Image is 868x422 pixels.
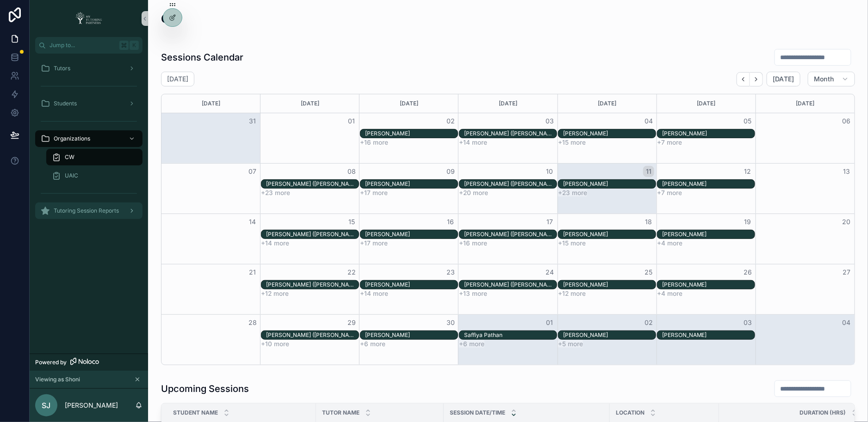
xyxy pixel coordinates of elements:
[54,65,70,72] span: Tutors
[563,180,656,188] div: Faith Maas
[163,94,259,113] div: [DATE]
[54,207,119,214] span: Tutoring Session Reports
[643,267,654,278] button: 25
[662,331,755,339] div: [PERSON_NAME]
[808,72,855,86] button: Month
[742,116,753,127] button: 05
[459,290,487,297] button: +13 more
[464,331,557,339] div: Saffiya Pathan
[161,11,181,26] h2: CW
[360,290,388,297] button: +14 more
[558,340,583,348] button: +5 more
[657,189,682,196] button: +7 more
[460,94,556,113] div: [DATE]
[35,359,67,366] span: Powered by
[365,129,458,138] div: Faith Maas
[750,72,763,86] button: Next
[365,281,458,289] div: Faith Maas
[161,94,855,365] div: Month View
[346,216,357,227] button: 15
[365,231,458,238] div: [PERSON_NAME]
[360,340,385,348] button: +6 more
[266,331,359,339] div: [PERSON_NAME] ([PERSON_NAME]) [PERSON_NAME]
[54,135,90,142] span: Organizations
[773,75,794,83] span: [DATE]
[662,180,755,188] div: [PERSON_NAME]
[464,130,557,137] div: [PERSON_NAME] ([PERSON_NAME]) [PERSON_NAME]
[558,139,586,146] button: +15 more
[464,180,557,188] div: Lillian (Lilly) Rodriguez
[662,231,755,238] div: [PERSON_NAME]
[742,267,753,278] button: 26
[346,267,357,278] button: 22
[262,94,358,113] div: [DATE]
[767,72,800,86] button: [DATE]
[464,281,557,289] div: Lillian (Lilly) Rodriguez
[365,281,458,288] div: [PERSON_NAME]
[346,166,357,177] button: 08
[247,317,258,328] button: 28
[841,116,852,127] button: 06
[657,239,682,247] button: +4 more
[450,409,505,416] span: Session Date/Time
[365,331,458,339] div: Ismail Azam
[657,290,682,297] button: +4 more
[65,172,78,179] span: UAIC
[360,239,388,247] button: +17 more
[563,231,656,238] div: [PERSON_NAME]
[544,116,555,127] button: 03
[361,94,457,113] div: [DATE]
[662,180,755,188] div: Azahel Teodocio
[261,189,290,196] button: +23 more
[662,130,755,137] div: [PERSON_NAME]
[657,139,682,146] button: +7 more
[464,129,557,138] div: Lillian (Lilly) Rodriguez
[662,129,755,138] div: Azahel Teodocio
[247,166,258,177] button: 07
[841,267,852,278] button: 27
[800,409,846,416] span: Duration (hrs)
[643,317,654,328] button: 02
[35,202,143,219] a: Tutoring Session Reports
[742,166,753,177] button: 12
[46,149,143,165] a: CW
[266,281,359,288] div: [PERSON_NAME] ([PERSON_NAME]) [PERSON_NAME]
[346,116,357,127] button: 01
[563,281,656,288] div: [PERSON_NAME]
[35,130,143,147] a: Organizations
[464,180,557,188] div: [PERSON_NAME] ([PERSON_NAME]) [PERSON_NAME]
[266,180,359,188] div: [PERSON_NAME] ([PERSON_NAME]) [PERSON_NAME]
[459,340,484,348] button: +6 more
[662,281,755,288] div: [PERSON_NAME]
[737,72,750,86] button: Back
[643,166,654,177] button: 11
[559,94,655,113] div: [DATE]
[161,382,249,395] h1: Upcoming Sessions
[544,166,555,177] button: 10
[445,267,456,278] button: 23
[558,290,586,297] button: +12 more
[464,230,557,239] div: Lillian (Lilly) Rodriguez
[365,180,458,188] div: Faith Maas
[365,130,458,137] div: [PERSON_NAME]
[266,331,359,339] div: Lillian (Lilly) Rodriguez
[266,231,359,238] div: [PERSON_NAME] ([PERSON_NAME]) [PERSON_NAME]
[35,95,143,112] a: Students
[35,37,143,54] button: Jump to...K
[616,409,645,416] span: Location
[544,317,555,328] button: 01
[464,331,557,339] div: Saffiya Pathan
[65,153,74,161] span: CW
[161,51,243,64] h1: Sessions Calendar
[54,100,77,107] span: Students
[757,94,853,113] div: [DATE]
[643,216,654,227] button: 18
[30,54,148,231] div: scrollable content
[563,281,656,289] div: Faith Maas
[261,239,289,247] button: +14 more
[46,167,143,184] a: UAIC
[459,139,487,146] button: +14 more
[365,331,458,339] div: [PERSON_NAME]
[563,230,656,239] div: Faith Maas
[360,139,388,146] button: +16 more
